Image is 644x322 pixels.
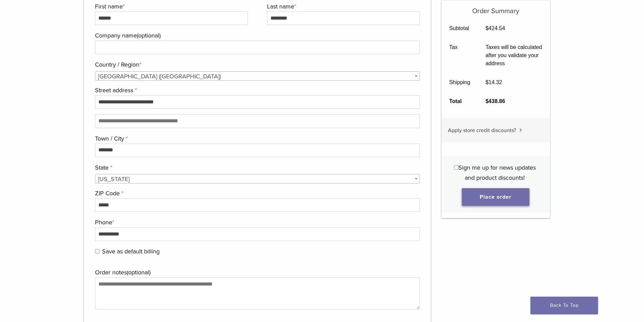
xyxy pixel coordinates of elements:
span: (optional) [127,269,150,276]
span: (optional) [137,32,161,39]
label: Town / City [95,133,419,144]
label: ZIP Code [95,188,419,198]
label: Company name [95,30,419,41]
label: Order notes [95,267,419,277]
bdi: 424.54 [485,25,505,31]
label: Phone [95,217,419,227]
span: Country / Region [95,71,420,81]
label: Last name [267,1,418,11]
button: Place order [462,188,529,206]
span: $ [485,79,488,85]
bdi: 14.32 [485,79,502,85]
label: Street address [95,85,419,95]
label: Country / Region [95,59,419,70]
bdi: 438.86 [485,98,505,104]
th: Tax [442,38,478,73]
label: State [95,163,419,173]
span: State [95,174,420,183]
th: Total [442,92,478,111]
span: Sign me up for news updates and product discounts! [458,164,536,181]
input: Sign me up for news updates and product discounts! [454,165,458,170]
h5: Order Summary [442,0,550,15]
span: $ [485,98,488,104]
th: Subtotal [442,19,478,38]
span: Apply store credit discounts? [448,127,516,134]
span: $ [485,25,488,31]
input: Save as default billing [95,249,99,253]
span: United States (US) [95,72,420,81]
label: First name [95,1,246,11]
img: caret.svg [519,128,522,132]
td: Taxes will be calculated after you validate your address [478,38,550,73]
a: Back To Top [530,297,598,314]
label: Save as default billing [95,246,419,256]
span: Texas [95,174,420,184]
th: Shipping [442,73,478,92]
